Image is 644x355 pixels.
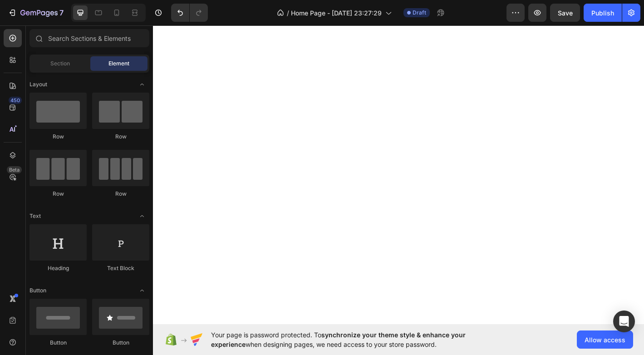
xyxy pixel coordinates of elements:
[211,331,466,348] span: synchronize your theme style & enhance your experience
[92,339,149,347] div: Button
[153,24,644,326] iframe: Design area
[613,311,635,332] div: Open Intercom Messenger
[413,9,426,17] span: Draft
[585,335,625,345] span: Allow access
[577,330,633,349] button: Allow access
[108,59,129,68] span: Element
[29,29,149,47] input: Search Sections & Elements
[7,166,22,173] div: Beta
[29,80,47,89] span: Layout
[29,264,87,272] div: Heading
[9,97,22,104] div: 450
[29,212,41,220] span: Text
[135,209,149,223] span: Toggle open
[135,283,149,298] span: Toggle open
[4,4,68,22] button: 7
[29,133,87,141] div: Row
[135,77,149,92] span: Toggle open
[29,286,46,295] span: Button
[29,339,87,347] div: Button
[92,133,149,141] div: Row
[171,4,208,22] div: Undo/Redo
[59,7,64,18] p: 7
[211,330,501,349] span: Your page is password protected. To when designing pages, we need access to your store password.
[291,8,382,18] span: Home Page - [DATE] 23:27:29
[584,4,622,22] button: Publish
[287,8,289,18] span: /
[550,4,580,22] button: Save
[92,264,149,272] div: Text Block
[29,190,87,198] div: Row
[558,9,573,17] span: Save
[50,59,70,68] span: Section
[92,190,149,198] div: Row
[591,8,614,18] div: Publish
